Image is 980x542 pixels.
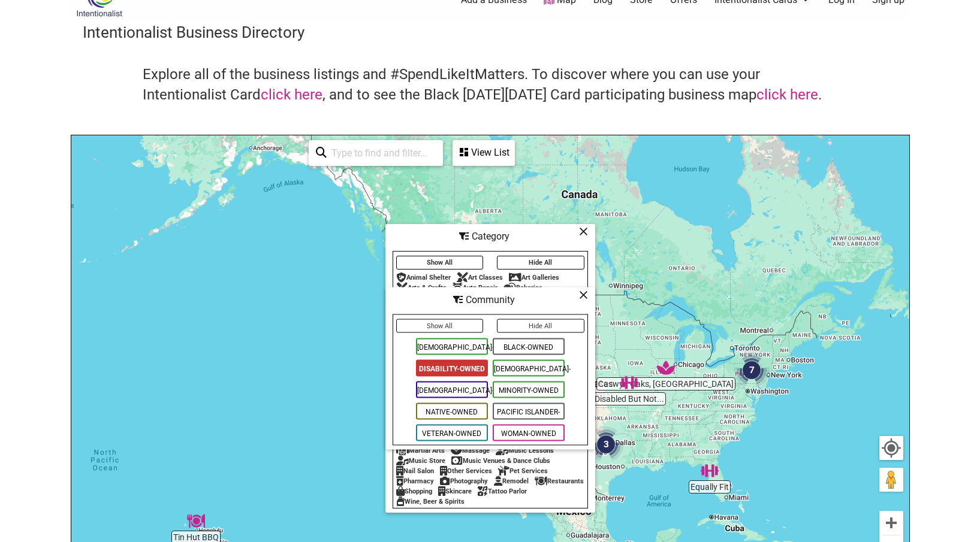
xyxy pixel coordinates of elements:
[451,447,490,455] div: Massage
[143,65,838,105] h4: Explore all of the business listings and #SpendLikeItMatters. To discover where you can use your ...
[497,256,584,270] button: Hide All
[396,488,432,495] div: Shopping
[396,274,451,281] div: Animal Shelter
[416,338,488,355] span: [DEMOGRAPHIC_DATA]-Owned
[416,403,488,420] span: Native-Owned
[327,141,436,165] input: Type to find and filter...
[494,477,529,485] div: Remodel
[588,426,624,462] div: 3
[493,360,565,377] span: [DEMOGRAPHIC_DATA]-Owned
[509,274,559,281] div: Art Galleries
[396,284,447,292] div: Arts & Crafts
[261,86,322,103] a: click here
[396,447,445,455] div: Martial Arts
[438,488,472,495] div: Skincare
[493,403,565,420] span: Pacific Islander-Owned
[396,477,434,485] div: Pharmacy
[309,140,443,166] div: Type to search and filter
[416,360,488,377] span: Disability-Owned
[493,425,565,441] span: Woman-Owned
[83,22,898,43] h3: Intentionalist Business Directory
[535,477,584,485] div: Restaurants
[416,381,488,398] span: [DEMOGRAPHIC_DATA]-Owned
[497,319,584,333] button: Hide All
[879,436,903,460] button: Your Location
[620,374,638,392] div: Disabled But Not Really
[385,287,595,450] div: Filter by Community
[657,359,675,377] div: Caswyn Oaks, LMT
[396,467,434,475] div: Nail Salon
[498,467,548,475] div: Pet Services
[493,381,565,398] span: Minority-Owned
[396,256,484,270] button: Show All
[416,425,488,441] span: Veteran-Owned
[454,141,514,164] div: View List
[396,319,484,333] button: Show All
[756,86,818,103] a: click here
[478,488,527,495] div: Tattoo Parlor
[396,498,465,505] div: Wine, Beer & Spirits
[396,457,445,465] div: Music Store
[493,338,565,355] span: Black-Owned
[387,225,594,248] div: Category
[879,511,903,535] button: Zoom in
[453,140,515,166] div: See a list of the visible businesses
[496,447,554,455] div: Music Lessons
[453,284,497,292] div: Auto Repair
[440,477,488,485] div: Photography
[440,467,492,475] div: Other Services
[187,512,205,530] div: Tin Hut BBQ
[701,462,719,480] div: Equally Fit
[503,284,542,292] div: Bakeries
[387,289,594,311] div: Community
[734,352,770,388] div: 7
[451,457,550,465] div: Music Venues & Dance Clubs
[879,468,903,492] button: Drag Pegman onto the map to open Street View
[457,274,503,281] div: Art Classes
[385,224,595,513] div: Filter by category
